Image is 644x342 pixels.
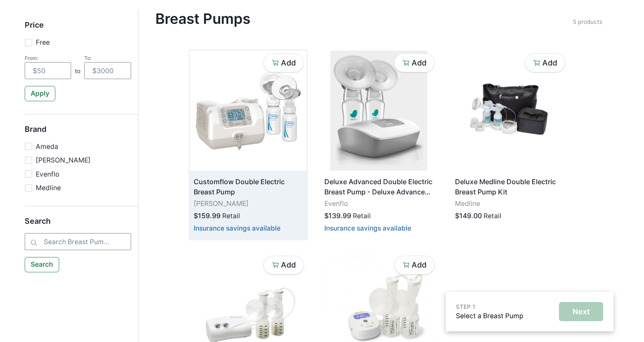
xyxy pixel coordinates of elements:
[281,260,296,270] p: Add
[573,17,602,26] p: 5 products
[559,302,603,321] button: Next
[456,312,524,320] a: Select a Breast Pump
[36,169,59,180] p: Evenflo
[36,142,58,152] p: Ameda
[25,20,131,37] h5: Price
[84,55,131,61] div: To:
[324,199,433,209] p: Evenflo
[412,260,426,270] p: Add
[190,51,306,171] img: n5cxtj4n8fh8lu867ojklczjhbt3
[36,37,50,48] p: Free
[25,233,131,250] input: Search Breast Pumps
[194,224,280,232] button: Insurance savings available
[321,51,437,171] img: fzin0t1few8pe41icjkqlnikcovo
[324,224,411,232] button: Insurance savings available
[75,67,80,79] p: to
[36,155,91,165] p: [PERSON_NAME]
[451,51,568,171] img: 9os50jfgps5oa9wy78ytir68n9fc
[194,199,303,209] p: [PERSON_NAME]
[263,256,304,275] button: Add
[455,199,564,209] p: Medline
[190,51,306,239] a: Customflow Double Electric Breast Pump[PERSON_NAME]$159.99RetailInsurance savings available
[321,51,437,239] a: Deluxe Advanced Double Electric Breast Pump - Deluxe Advanced Double Electric Breast PumpEvenflo$...
[455,177,564,197] p: Deluxe Medline Double Electric Breast Pump Kit
[456,302,524,311] p: STEP 1
[222,211,240,221] p: Retail
[25,257,60,272] button: Search
[25,86,56,101] button: Apply
[455,211,482,221] p: $149.00
[155,10,573,27] h4: Breast Pumps
[36,183,61,193] p: Medline
[324,211,351,221] p: $139.99
[451,51,568,228] a: Deluxe Medline Double Electric Breast Pump KitMedline$149.00Retail
[484,211,501,221] p: Retail
[394,256,435,275] button: Add
[542,58,557,68] p: Add
[194,177,303,197] p: Customflow Double Electric Breast Pump
[353,211,371,221] p: Retail
[25,217,131,234] h5: Search
[194,211,220,221] p: $159.99
[25,55,72,61] div: From:
[25,62,72,79] input: $50
[525,53,565,72] button: Add
[324,177,433,197] p: Deluxe Advanced Double Electric Breast Pump - Deluxe Advanced Double Electric Breast Pump
[281,58,296,68] p: Add
[25,125,131,142] h5: Brand
[263,53,304,72] button: Add
[412,58,426,68] p: Add
[572,307,590,316] p: Next
[394,53,435,72] button: Add
[84,62,131,79] input: $3000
